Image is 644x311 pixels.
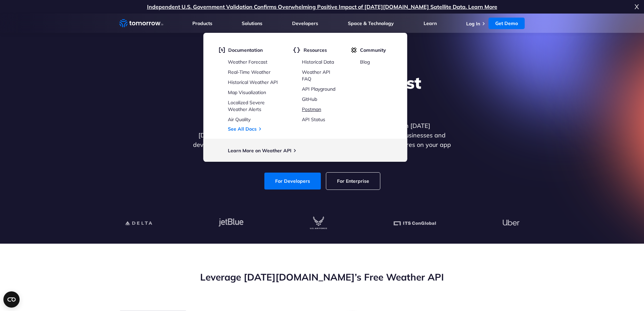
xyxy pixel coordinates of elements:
a: Weather API FAQ [302,69,330,82]
h2: Leverage [DATE][DOMAIN_NAME]’s Free Weather API [119,271,525,284]
a: Learn More on Weather API [228,148,291,154]
a: Log In [466,21,480,27]
a: Space & Technology [348,20,394,26]
span: Resources [304,47,327,53]
a: For Enterprise [326,173,380,190]
a: For Developers [264,173,321,190]
a: Historical Data [302,59,334,65]
a: Map Visualization [228,89,266,95]
a: Products [192,20,212,26]
p: Get reliable and precise weather data through our free API. Count on [DATE][DOMAIN_NAME] for quic... [192,121,453,159]
a: Real-Time Weather [228,69,270,75]
a: Postman [302,106,321,112]
a: Historical Weather API [228,79,278,85]
img: tio-c.svg [351,47,357,53]
a: API Status [302,116,325,123]
img: doc.svg [219,47,225,53]
a: Air Quality [228,116,251,123]
a: Solutions [242,20,262,26]
a: Localized Severe Weather Alerts [228,99,265,112]
a: Independent U.S. Government Validation Confirms Overwhelming Positive Impact of [DATE][DOMAIN_NAM... [147,3,497,10]
a: Blog [360,59,370,65]
h1: Explore the World’s Best Weather API [192,72,453,113]
a: See All Docs [228,126,257,132]
a: Home link [119,18,163,28]
button: Open CMP widget [3,291,20,308]
span: Documentation [228,47,263,53]
span: Community [360,47,386,53]
a: Learn [424,20,437,26]
a: API Playground [302,86,335,92]
a: GitHub [302,96,317,102]
a: Developers [292,20,318,26]
img: brackets.svg [293,47,300,53]
a: Weather Forecast [228,59,267,65]
a: Get Demo [488,18,525,29]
